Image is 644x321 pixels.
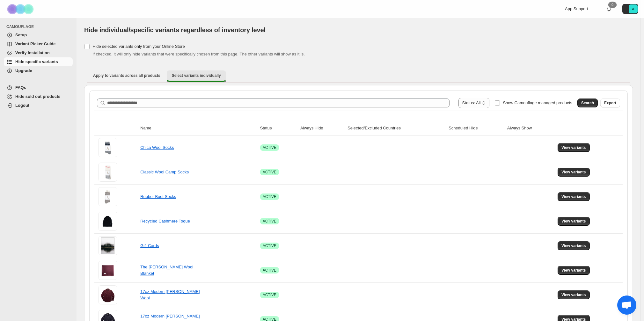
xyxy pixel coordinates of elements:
[346,121,447,135] th: Selected/Excluded Countries
[561,268,586,273] span: View variants
[4,48,73,57] a: Verify Installation
[447,121,505,135] th: Scheduled Hide
[15,50,50,55] span: Verify Installation
[140,265,193,276] a: The [PERSON_NAME] Wool Blanket
[617,295,636,315] a: Open chat
[4,83,73,92] a: FAQs
[15,103,29,108] span: Logout
[558,266,590,275] button: View variants
[140,194,176,199] a: Rubber Boot Socks
[15,94,61,99] span: Hide sold out products
[600,98,620,107] button: Export
[140,145,174,150] a: Chica Wool Socks
[4,31,73,40] a: Setup
[263,194,276,199] span: ACTIVE
[561,194,586,199] span: View variants
[15,59,58,64] span: Hide specific variants
[604,100,616,106] span: Export
[15,68,32,73] span: Upgrade
[15,33,27,37] span: Setup
[4,57,73,66] a: Hide specific variants
[581,100,594,106] span: Search
[558,192,590,201] button: View variants
[558,290,590,299] button: View variants
[84,26,266,33] span: Hide individual/specific variants regardless of inventory level
[140,219,190,223] a: Recycled Cashmere Toque
[298,121,346,135] th: Always Hide
[140,289,200,300] a: 17oz Modern [PERSON_NAME] Wool
[558,168,590,177] button: View variants
[263,292,276,297] span: ACTIVE
[4,66,73,75] a: Upgrade
[629,4,638,13] span: Avatar with initials A
[263,170,276,175] span: ACTIVE
[561,145,586,150] span: View variants
[622,4,638,14] button: Avatar with initials A
[263,268,276,273] span: ACTIVE
[172,73,221,78] span: Select variants individually
[561,292,586,297] span: View variants
[558,217,590,226] button: View variants
[167,70,226,82] button: Select variants individually
[93,73,160,78] span: Apply to variants across all products
[561,219,586,224] span: View variants
[92,52,305,56] span: If checked, it will only hide variants that were specifically chosen from this page. The other va...
[505,121,556,135] th: Always Show
[6,24,73,29] span: CAMOUFLAGE
[503,100,572,105] span: Show Camouflage managed products
[88,70,165,81] button: Apply to variants across all products
[263,219,276,224] span: ACTIVE
[263,145,276,150] span: ACTIVE
[258,121,298,135] th: Status
[4,101,73,110] a: Logout
[140,170,189,174] a: Classic Wool Camp Socks
[263,243,276,248] span: ACTIVE
[4,92,73,101] a: Hide sold out products
[561,243,586,248] span: View variants
[608,2,617,8] div: 0
[561,170,586,175] span: View variants
[606,6,612,12] a: 0
[632,7,634,11] text: A
[5,0,37,18] img: Camouflage
[15,85,26,90] span: FAQs
[4,40,73,48] a: Variant Picker Guide
[577,98,598,107] button: Search
[558,143,590,152] button: View variants
[138,121,258,135] th: Name
[565,6,588,11] span: App Support
[92,44,185,49] span: Hide selected variants only from your Online Store
[15,41,55,46] span: Variant Picker Guide
[140,243,159,248] a: Gift Cards
[558,241,590,250] button: View variants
